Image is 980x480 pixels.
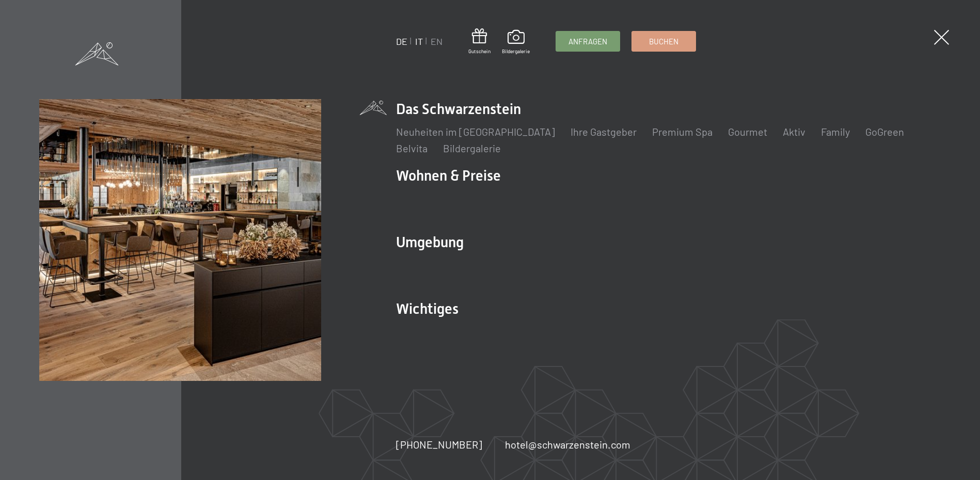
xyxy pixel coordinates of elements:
a: Aktiv [783,125,805,138]
span: Anfragen [568,36,607,47]
span: Gutschein [468,47,491,55]
a: Premium Spa [652,125,713,138]
a: EN [431,36,442,47]
span: Buchen [649,36,678,47]
a: GoGreen [865,125,904,138]
a: Belvita [396,142,428,154]
span: Bildergalerie [502,47,530,55]
a: Ihre Gastgeber [571,125,637,138]
a: DE [396,36,407,47]
a: [PHONE_NUMBER] [396,437,482,452]
a: Family [821,125,850,138]
a: Anfragen [556,31,620,51]
a: Gourmet [728,125,767,138]
a: hotel@schwarzenstein.com [505,437,630,452]
a: Bildergalerie [502,30,530,55]
a: Buchen [632,31,696,51]
a: Bildergalerie [443,142,501,154]
a: Gutschein [468,28,491,55]
a: IT [415,36,423,47]
a: Neuheiten im [GEOGRAPHIC_DATA] [396,125,555,138]
span: [PHONE_NUMBER] [396,438,482,451]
